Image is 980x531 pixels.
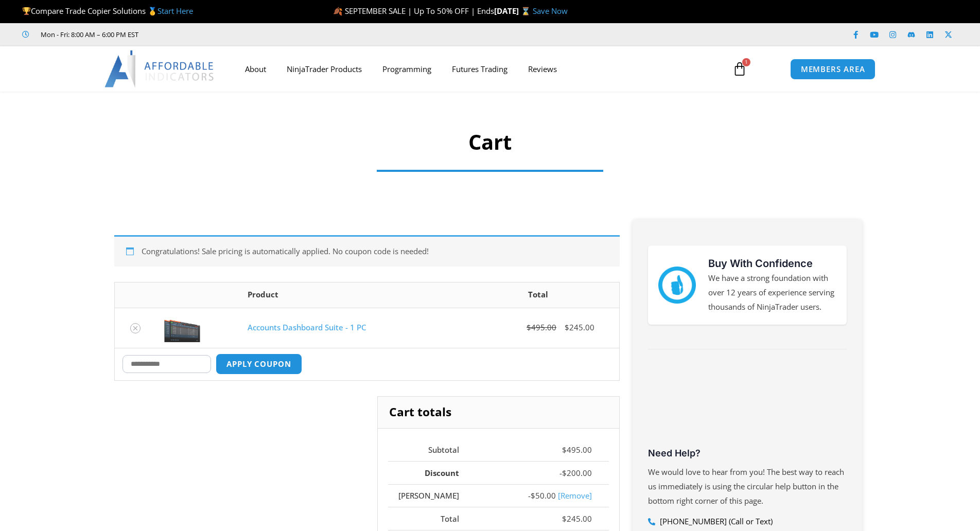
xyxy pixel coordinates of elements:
span: $ [562,445,567,455]
a: NinjaTrader Products [276,57,372,81]
span: - [559,468,562,478]
button: Apply coupon [216,353,302,375]
img: mark thumbs good 43913 | Affordable Indicators – NinjaTrader [658,267,695,304]
a: 1 [717,54,762,84]
bdi: 495.00 [562,445,592,455]
th: Product [240,282,457,308]
iframe: Customer reviews powered by Trustpilot [648,367,847,445]
a: Save Now [533,6,568,16]
span: We would love to hear from you! The best way to reach us immediately is using the circular help b... [648,467,844,506]
img: LogoAI | Affordable Indicators – NinjaTrader [104,50,215,87]
bdi: 200.00 [562,468,592,478]
a: Remove Accounts Dashboard Suite - 1 PC from cart [130,323,141,333]
span: [PHONE_NUMBER] (Call or Text) [657,515,773,529]
span: Compare Trade Copier Solutions 🥇 [22,6,193,16]
a: Programming [372,57,442,81]
a: Futures Trading [442,57,518,81]
bdi: 245.00 [565,322,594,332]
h2: Cart totals [378,397,619,429]
img: 🏆 [23,7,30,15]
iframe: Customer reviews powered by Trustpilot [153,29,307,40]
span: $ [562,468,567,478]
td: - [476,484,609,507]
th: Total [388,507,477,530]
bdi: 245.00 [562,514,592,524]
img: Screenshot 2024-08-26 155710eeeee | Affordable Indicators – NinjaTrader [164,313,200,342]
th: Subtotal [388,439,477,462]
span: MEMBERS AREA [801,65,865,73]
h3: Buy With Confidence [708,256,837,271]
a: Reviews [518,57,567,81]
span: 🍂 SEPTEMBER SALE | Up To 50% OFF | Ends [333,6,494,16]
h3: Need Help? [648,447,847,459]
nav: Menu [235,57,721,81]
span: $ [562,514,567,524]
span: 1 [742,58,750,66]
a: Accounts Dashboard Suite - 1 PC [248,322,366,332]
span: $ [565,322,569,332]
div: Congratulations! Sale pricing is automatically applied. No coupon code is needed! [114,235,620,267]
h1: Cart [366,128,614,156]
strong: [DATE] ⌛ [494,6,533,16]
bdi: 495.00 [527,322,556,332]
a: MEMBERS AREA [790,59,876,80]
a: About [235,57,276,81]
th: Discount [388,461,477,484]
th: Total [457,282,619,308]
th: [PERSON_NAME] [388,484,477,507]
p: We have a strong foundation with over 12 years of experience serving thousands of NinjaTrader users. [708,271,837,314]
a: Remove mike coupon [558,490,592,501]
span: $ [531,490,535,501]
a: Start Here [157,6,193,16]
span: $ [527,322,531,332]
span: Mon - Fri: 8:00 AM – 6:00 PM EST [38,28,138,41]
span: 50.00 [531,490,556,501]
